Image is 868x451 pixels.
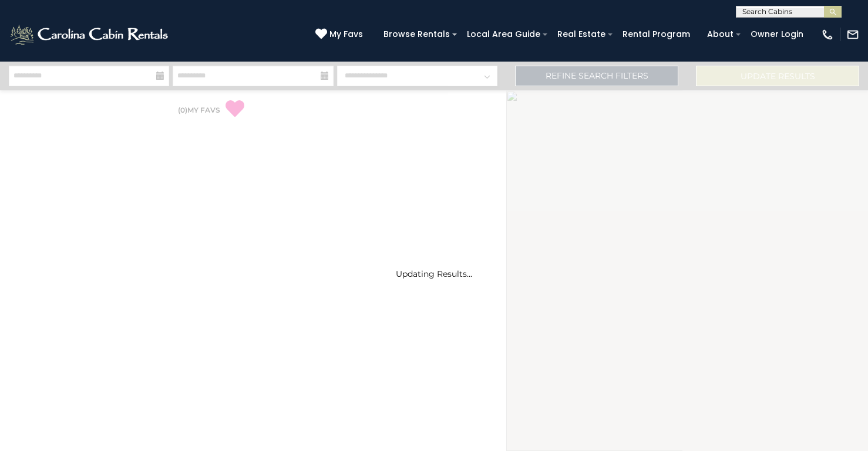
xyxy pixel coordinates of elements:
[551,25,611,43] a: Real Estate
[9,23,171,46] img: White-1-2.png
[701,25,739,43] a: About
[461,25,546,43] a: Local Area Guide
[315,28,366,41] a: My Favs
[329,28,363,40] span: My Favs
[821,28,834,41] img: phone-regular-white.png
[846,28,859,41] img: mail-regular-white.png
[378,25,456,43] a: Browse Rentals
[745,25,809,43] a: Owner Login
[617,25,696,43] a: Rental Program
